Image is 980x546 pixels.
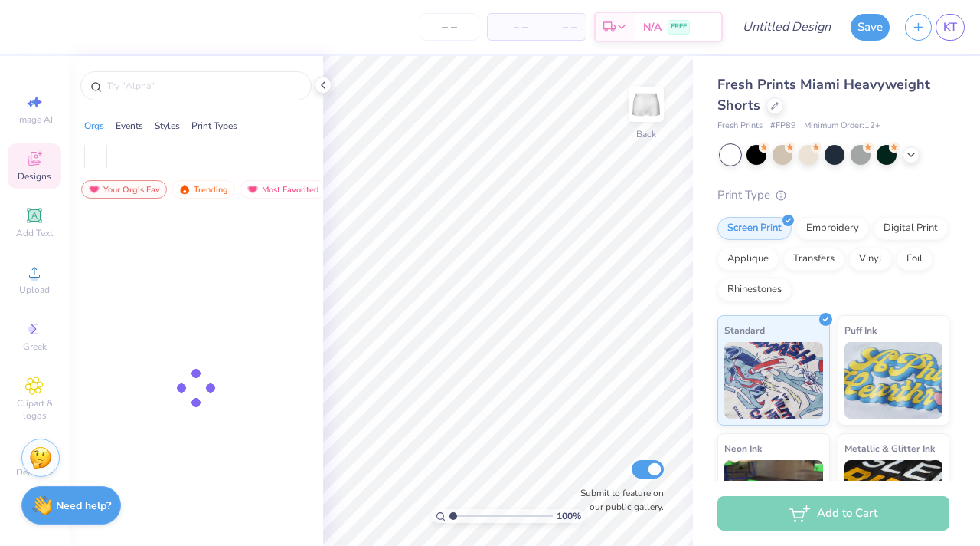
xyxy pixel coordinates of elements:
[116,119,143,133] div: Events
[796,217,869,240] div: Embroidery
[849,248,892,271] div: Vinyl
[717,186,949,204] div: Print Type
[724,342,823,419] img: Standard
[155,119,180,133] div: Styles
[783,248,844,271] div: Transfers
[717,75,930,114] span: Fresh Prints Miami Heavyweight Shorts
[240,180,326,199] div: Most Favorited
[844,342,943,419] img: Puff Ink
[717,120,763,133] span: Fresh Prints
[16,466,53,479] span: Decorate
[546,19,577,35] span: – –
[247,184,259,195] img: most_fav.gif
[943,18,957,36] span: KT
[191,119,237,133] div: Print Types
[572,486,664,514] label: Submit to feature on our public gallery.
[81,180,167,199] div: Your Org's Fav
[770,120,796,133] span: # FP89
[936,14,965,41] a: KT
[497,19,528,35] span: – –
[724,460,823,537] img: Neon Ink
[730,12,843,42] input: Untitled Design
[420,13,479,41] input: – –
[724,322,765,338] span: Standard
[804,120,880,133] span: Minimum Order: 12 +
[17,113,53,126] span: Image AI
[19,284,50,296] span: Upload
[717,248,779,271] div: Applique
[178,184,191,195] img: trending.gif
[16,227,53,239] span: Add Text
[557,509,581,523] span: 100 %
[8,397,61,422] span: Clipart & logos
[56,498,111,513] strong: Need help?
[643,19,661,35] span: N/A
[631,89,661,120] img: Back
[844,460,943,537] img: Metallic & Glitter Ink
[23,340,47,353] span: Greek
[844,440,935,456] span: Metallic & Glitter Ink
[84,119,104,133] div: Orgs
[897,248,933,271] div: Foil
[88,184,100,195] img: most_fav.gif
[717,217,792,240] div: Screen Print
[851,14,890,41] button: Save
[671,21,687,32] span: FREE
[717,278,792,301] div: Rhinestones
[18,170,51,183] span: Designs
[106,78,302,94] input: Try "Alpha"
[874,217,948,240] div: Digital Print
[844,322,877,338] span: Puff Ink
[636,127,656,141] div: Back
[724,440,762,456] span: Neon Ink
[171,180,235,199] div: Trending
